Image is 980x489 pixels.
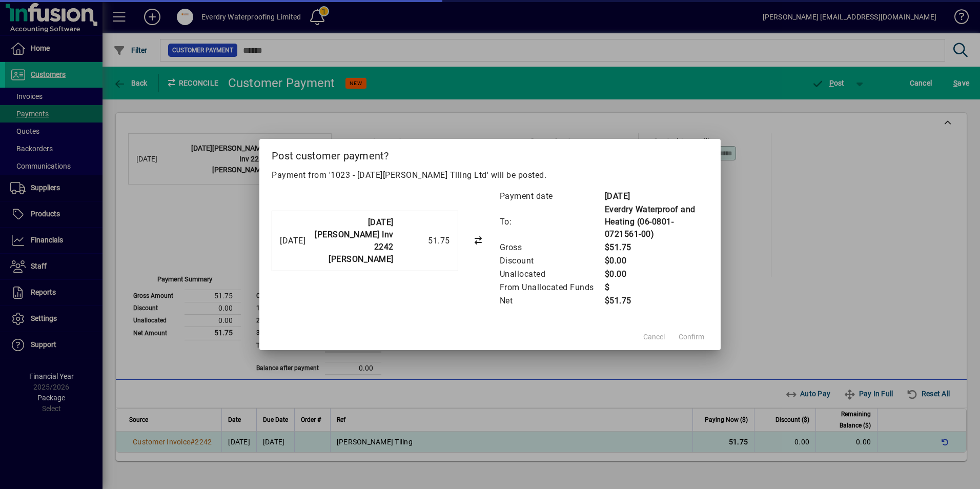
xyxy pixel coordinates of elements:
div: 51.75 [399,235,450,247]
h2: Post customer payment? [259,139,721,169]
td: Gross [499,241,604,254]
td: $0.00 [604,254,709,268]
td: Discount [499,254,604,268]
td: Payment date [499,190,604,203]
td: Net [499,294,604,308]
td: To: [499,203,604,241]
td: Everdry Waterproof and Heating (06-0801-0721561-00) [604,203,709,241]
td: Unallocated [499,268,604,281]
p: Payment from '1023 - [DATE][PERSON_NAME] Tiling Ltd' will be posted. [272,169,708,181]
td: $ [604,281,709,294]
div: [DATE] [280,235,305,247]
td: $51.75 [604,241,709,254]
td: $51.75 [604,294,709,308]
td: From Unallocated Funds [499,281,604,294]
td: [DATE] [604,190,709,203]
td: $0.00 [604,268,709,281]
